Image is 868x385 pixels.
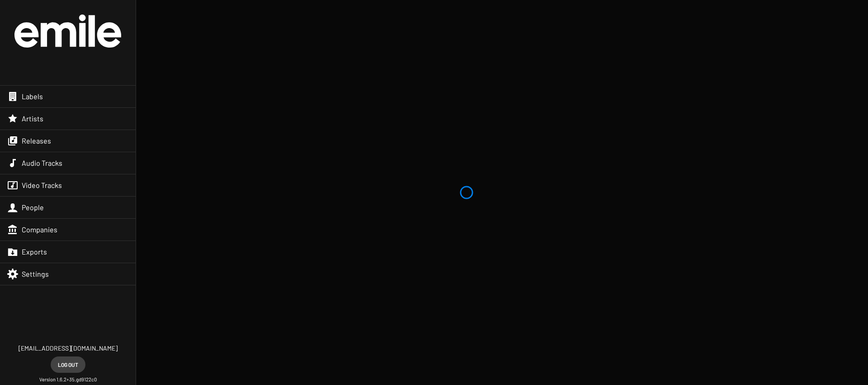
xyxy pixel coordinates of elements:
button: Log out [51,356,85,373]
span: Log out [58,356,78,373]
span: People [22,203,44,212]
span: Exports [22,247,47,256]
img: grand-official-logo.svg [14,14,121,48]
span: Audio Tracks [22,159,62,168]
small: Version 1.6.2+35.gd9122c0 [39,376,97,383]
span: Companies [22,225,57,234]
span: Artists [22,114,43,123]
span: Releases [22,136,51,145]
span: Video Tracks [22,181,62,190]
span: Settings [22,269,49,279]
span: [EMAIL_ADDRESS][DOMAIN_NAME] [19,344,118,353]
span: Labels [22,92,43,101]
